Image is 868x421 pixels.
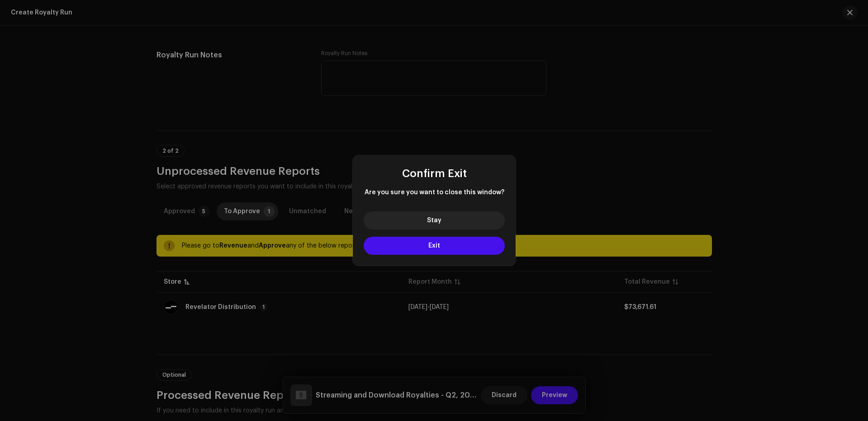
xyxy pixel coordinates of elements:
button: Stay [364,211,505,229]
span: Are you sure you want to close this window? [364,188,505,197]
button: Exit [364,237,505,255]
span: Confirm Exit [402,168,466,179]
span: Stay [427,217,441,224]
span: Exit [428,243,440,249]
